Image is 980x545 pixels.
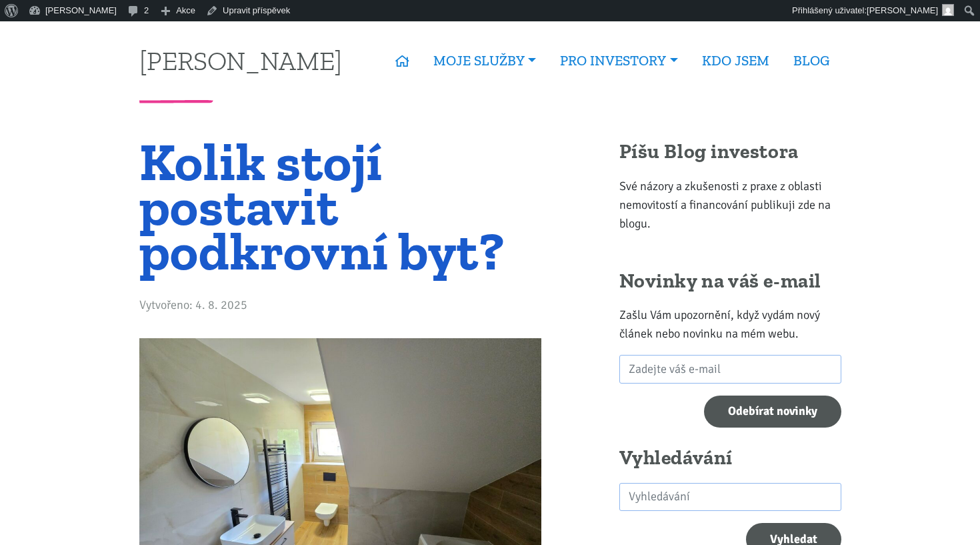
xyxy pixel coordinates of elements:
h2: Novinky na váš e-mail [619,269,841,294]
div: Vytvořeno: 4. 8. 2025 [139,296,541,320]
input: Zadejte váš e-mail [619,355,841,384]
h1: Kolik stojí postavit podkrovní byt? [139,139,541,274]
a: BLOG [781,45,841,76]
h2: Píšu Blog investora [619,139,841,165]
a: MOJE SLUŽBY [421,45,548,76]
a: PRO INVESTORY [548,45,689,76]
a: [PERSON_NAME] [139,47,342,73]
a: KDO JSEM [690,45,781,76]
p: Zašlu Vám upozornění, když vydám nový článek nebo novinku na mém webu. [619,306,841,343]
input: search [619,483,841,512]
span: [PERSON_NAME] [867,5,938,15]
h2: Vyhledávání [619,446,841,471]
input: Odebírat novinky [704,396,841,428]
p: Své názory a zkušenosti z praxe z oblasti nemovitostí a financování publikuji zde na blogu. [619,177,841,233]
